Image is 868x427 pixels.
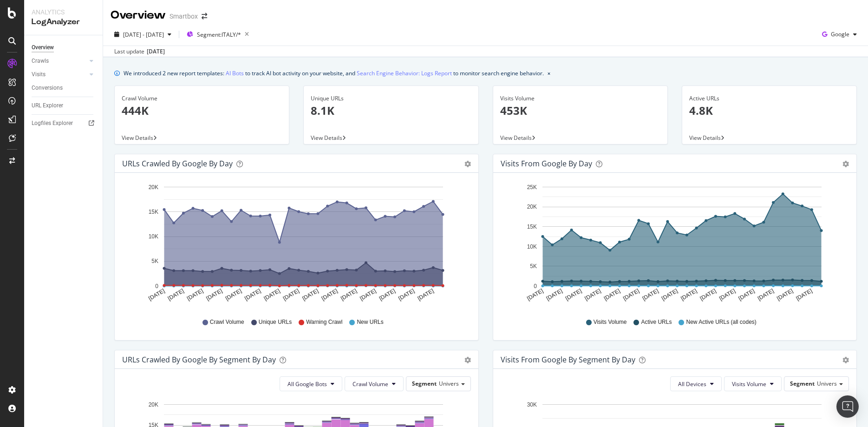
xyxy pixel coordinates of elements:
div: Crawls [32,56,49,66]
div: Unique URLs [311,94,471,103]
button: Visits Volume [724,376,782,391]
span: Segment [790,380,815,388]
span: Crawl Volume [352,380,388,388]
text: 20K [527,204,536,210]
button: Google [818,27,861,42]
span: Visits Volume [594,318,627,326]
span: Unique URLs [259,318,292,326]
button: All Google Bots [280,376,342,391]
div: URLs Crawled by Google By Segment By Day [122,355,276,364]
span: All Google Bots [287,380,327,388]
text: [DATE] [282,288,300,302]
text: 30K [527,401,536,408]
a: Search Engine Behavior: Logs Report [357,68,452,78]
a: Logfiles Explorer [32,118,96,128]
div: Crawl Volume [122,94,282,103]
svg: A chart. [501,180,849,309]
span: Visits Volume [732,380,766,388]
svg: A chart. [122,180,471,309]
span: Warning Crawl [306,318,342,326]
span: Active URLs [641,318,672,326]
text: [DATE] [378,288,397,302]
text: [DATE] [167,288,185,302]
span: Crawl Volume [210,318,244,326]
span: Univers [439,380,459,388]
a: Conversions [32,83,96,93]
text: [DATE] [698,288,717,302]
span: Google [831,30,849,38]
text: [DATE] [224,288,243,302]
text: [DATE] [622,288,640,302]
div: info banner [114,68,857,78]
text: [DATE] [243,288,262,302]
div: [DATE] [147,47,165,56]
div: Overview [32,43,54,53]
a: Visits [32,70,87,79]
div: Visits Volume [500,94,660,103]
div: URL Explorer [32,101,63,111]
text: 20K [149,184,158,191]
div: LogAnalyzer [32,17,95,27]
span: Segment [412,380,437,388]
text: [DATE] [679,288,698,302]
div: Last update [114,47,165,56]
text: [DATE] [564,288,583,302]
span: All Devices [678,380,706,388]
button: close banner [545,66,553,80]
div: Smartbox [170,12,198,21]
span: Univers [817,380,837,388]
div: gear [464,357,471,363]
text: [DATE] [339,288,358,302]
span: View Details [122,134,153,142]
text: [DATE] [602,288,621,302]
text: 0 [155,283,158,289]
text: 15K [527,223,536,230]
span: View Details [311,134,342,142]
button: Crawl Volume [345,376,404,391]
text: [DATE] [301,288,320,302]
text: 10K [527,243,536,250]
text: [DATE] [359,288,378,302]
text: [DATE] [718,288,737,302]
button: Segment:ITALY/* [183,27,253,42]
p: 444K [122,103,282,118]
div: Visits from Google by day [501,159,592,168]
text: 5K [530,263,537,269]
div: arrow-right-arrow-left [202,13,207,20]
div: Visits from Google By Segment By Day [501,355,635,364]
text: 25K [527,184,536,191]
text: [DATE] [320,288,339,302]
text: [DATE] [737,288,756,302]
text: [DATE] [545,288,563,302]
text: 5K [151,258,158,265]
div: Analytics [32,7,95,17]
div: We introduced 2 new report templates: to track AI bot activity on your website, and to monitor se... [124,68,544,78]
div: Visits [32,70,46,79]
text: 0 [534,283,537,289]
div: gear [464,161,471,167]
a: Overview [32,43,96,53]
text: 10K [149,233,158,240]
text: [DATE] [205,288,224,302]
text: 20K [149,401,158,408]
text: [DATE] [397,288,416,302]
a: URL Explorer [32,101,96,111]
button: [DATE] - [DATE] [111,27,175,42]
span: [DATE] - [DATE] [123,31,164,39]
text: [DATE] [147,288,166,302]
p: 8.1K [311,103,471,118]
div: URLs Crawled by Google by day [122,159,233,168]
div: gear [842,161,849,167]
text: [DATE] [526,288,544,302]
text: [DATE] [756,288,775,302]
text: [DATE] [417,288,435,302]
text: [DATE] [795,288,813,302]
text: [DATE] [186,288,204,302]
text: [DATE] [660,288,679,302]
span: View Details [500,134,532,142]
text: [DATE] [263,288,281,302]
div: Conversions [32,83,63,93]
div: gear [842,357,849,363]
